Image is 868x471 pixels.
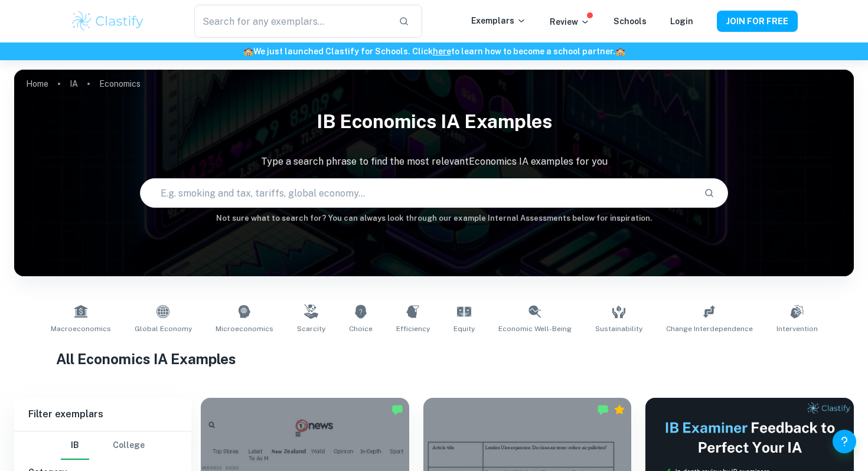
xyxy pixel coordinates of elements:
button: Help and Feedback [833,430,856,453]
p: Economics [99,77,141,90]
input: Search for any exemplars... [194,5,389,38]
span: 🏫 [243,47,253,56]
a: here [433,47,451,56]
span: Economic Well-Being [498,323,572,334]
span: Choice [349,323,373,334]
h6: Not sure what to search for? You can always look through our example Internal Assessments below f... [14,212,854,224]
div: Premium [614,404,625,416]
p: Exemplars [471,14,526,27]
button: Search [699,183,719,203]
span: Equity [453,323,475,334]
p: Type a search phrase to find the most relevant Economics IA examples for you [14,155,854,169]
span: Efficiency [396,323,430,334]
span: Global Economy [135,323,192,334]
h6: We just launched Clastify for Schools. Click to learn how to become a school partner. [2,45,866,58]
img: Marked [597,404,609,416]
span: Macroeconomics [51,323,111,334]
span: Scarcity [297,323,325,334]
span: Sustainability [595,323,642,334]
div: Filter type choice [61,431,145,460]
button: JOIN FOR FREE [717,11,798,32]
span: Microeconomics [216,323,273,334]
h1: IB Economics IA examples [14,103,854,140]
p: Review [550,15,590,28]
span: Intervention [776,323,818,334]
a: Login [670,17,693,26]
img: Marked [391,404,403,416]
h6: Filter exemplars [14,398,191,431]
a: Home [26,76,48,92]
h1: All Economics IA Examples [56,348,812,369]
img: Clastify logo [70,9,145,33]
a: Schools [614,17,647,26]
input: E.g. smoking and tax, tariffs, global economy... [141,176,694,210]
span: 🏫 [615,47,625,56]
button: IB [61,431,89,460]
button: College [113,431,145,460]
a: IA [70,76,78,92]
span: Change Interdependence [666,323,753,334]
